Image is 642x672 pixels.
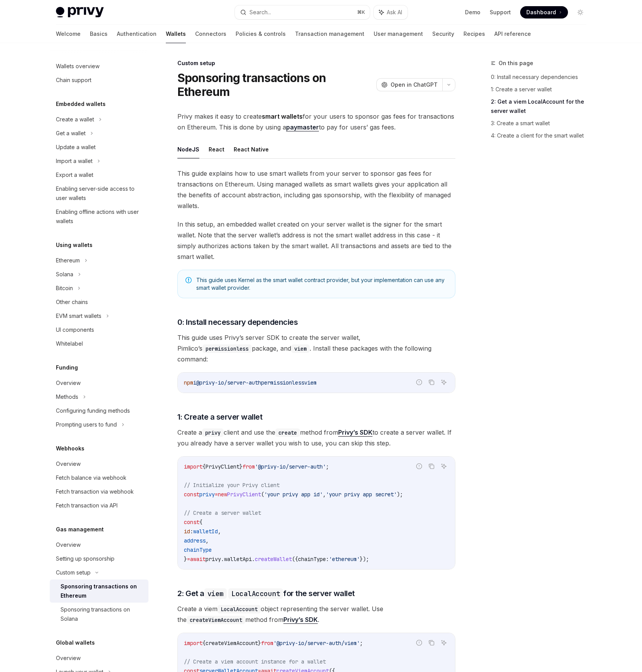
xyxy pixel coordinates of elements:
[56,473,126,482] div: Fetch balance via webhook
[50,323,148,337] a: UI components
[50,471,148,485] a: Fetch balance via webhook
[56,115,94,124] div: Create a wallet
[414,638,424,648] button: Report incorrect code
[56,487,134,496] div: Fetch transaction via webhook
[50,552,148,566] a: Setting up sponsorship
[56,99,106,109] h5: Embedded wallets
[190,528,193,535] span: :
[56,297,88,307] div: Other chains
[56,444,84,453] h5: Webhooks
[239,463,243,470] span: }
[50,580,148,603] a: Sponsoring transactions on Ethereum
[56,284,73,293] div: Bitcoin
[202,344,252,353] code: permissionless
[397,491,403,498] span: );
[202,428,224,437] code: privy
[357,9,365,15] span: ⌘ K
[177,219,455,262] span: In this setup, an embedded wallet created on your server wallet is the signer for the smart walle...
[184,528,190,535] span: id
[56,143,96,152] div: Update a wallet
[206,556,221,563] span: privy
[360,640,363,647] span: ;
[228,588,283,599] code: LocalAccount
[56,170,93,180] div: Export a wallet
[184,556,187,563] span: }
[184,509,261,516] span: // Create a server wallet
[193,528,218,535] span: walletId
[50,538,148,552] a: Overview
[184,482,280,489] span: // Initialize your Privy client
[184,519,199,526] span: const
[177,412,263,422] span: 1: Create a server wallet
[295,25,364,43] a: Transaction management
[426,461,436,471] button: Copy the contents from the code block
[193,379,196,386] span: i
[209,140,224,158] button: React
[261,640,273,647] span: from
[432,25,454,43] a: Security
[184,640,202,647] span: import
[190,556,206,563] span: await
[218,491,227,498] span: new
[439,461,449,471] button: Ask AI
[221,556,224,563] span: .
[264,491,323,498] span: 'your privy app id'
[177,71,373,99] h1: Sponsoring transactions on Ethereum
[56,270,73,279] div: Solana
[184,537,206,544] span: address
[50,457,148,471] a: Overview
[56,540,81,549] div: Overview
[374,5,408,19] button: Ask AI
[206,640,258,647] span: createViemAccount
[490,8,511,16] a: Support
[50,603,148,626] a: Sponsoring transactions on Solana
[56,25,81,43] a: Welcome
[61,582,144,600] div: Sponsoring transactions on Ethereum
[177,588,355,599] span: 2: Get a for the server wallet
[56,62,99,71] div: Wallets overview
[56,129,86,138] div: Get a wallet
[184,546,212,553] span: chainType
[177,317,298,328] span: 0: Install necessary dependencies
[195,25,226,43] a: Connectors
[499,59,533,68] span: On this page
[236,25,286,43] a: Policies & controls
[50,404,148,418] a: Configuring funding methods
[187,616,245,624] code: createViemAccount
[56,207,144,226] div: Enabling offline actions with user wallets
[255,556,292,563] span: createWallet
[291,344,310,353] code: viem
[273,640,360,647] span: '@privy-io/server-auth/viem'
[391,81,438,89] span: Open in ChatGPT
[50,140,148,154] a: Update a wallet
[255,463,326,470] span: '@privy-io/server-auth'
[262,113,303,120] strong: smart wallets
[50,485,148,499] a: Fetch transaction via webhook
[326,463,329,470] span: ;
[520,6,568,18] a: Dashboard
[187,556,190,563] span: =
[56,363,78,372] h5: Funding
[202,640,206,647] span: {
[56,568,91,577] div: Custom setup
[574,6,586,18] button: Toggle dark mode
[376,78,442,91] button: Open in ChatGPT
[56,654,81,663] div: Overview
[56,240,93,250] h5: Using wallets
[249,8,271,17] div: Search...
[56,325,94,334] div: UI components
[177,111,455,133] span: Privy makes it easy to create for your users to sponsor gas fees for transactions on Ethereum. Th...
[90,25,108,43] a: Basics
[439,638,449,648] button: Ask AI
[177,59,455,67] div: Custom setup
[196,276,447,292] span: This guide uses Kernel as the smart wallet contract provider, but your implementation can use any...
[261,491,264,498] span: (
[56,378,81,388] div: Overview
[56,256,80,265] div: Ethereum
[206,537,209,544] span: ,
[56,156,93,166] div: Import a wallet
[292,556,298,563] span: ({
[439,377,449,387] button: Ask AI
[50,59,148,73] a: Wallets overview
[56,392,78,402] div: Methods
